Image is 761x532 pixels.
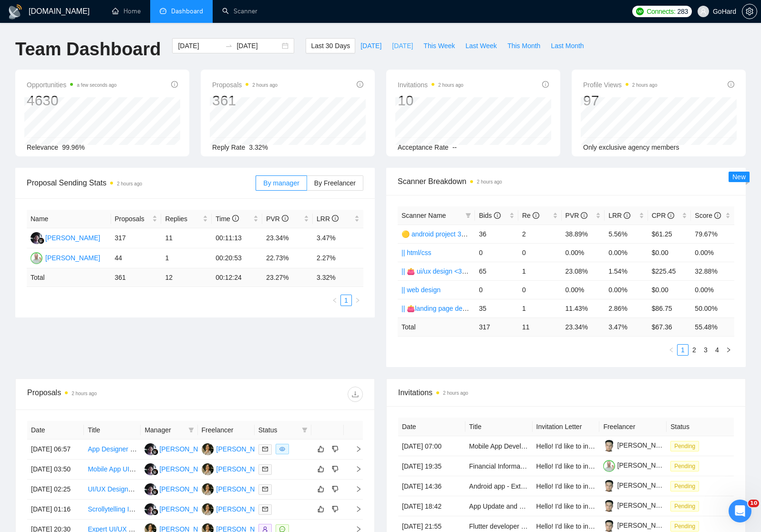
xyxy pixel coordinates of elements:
span: swap-right [225,42,233,50]
td: 2.86% [605,299,648,317]
td: 2 [518,225,562,243]
span: info-circle [494,212,501,219]
span: right [348,446,362,452]
span: Re [522,212,539,219]
a: Pending [670,442,703,450]
li: 3 [700,344,711,356]
span: info-circle [357,81,363,88]
div: [PERSON_NAME] [159,464,214,474]
td: 11 [161,228,212,248]
th: Date [398,418,465,436]
td: 22.73% [262,248,313,268]
span: info-circle [232,215,239,222]
a: 1 [678,345,688,355]
span: filter [465,213,471,218]
a: [PERSON_NAME] [603,522,672,529]
button: setting [742,4,757,19]
th: Invitation Letter [533,418,600,436]
li: Next Page [352,295,363,306]
a: homeHome [112,7,141,15]
span: 3.32% [249,143,268,151]
a: Scrollytelling Infographic Design Prototype (Figma & Mapbox GL JS) [88,505,290,513]
a: || html/css [401,249,432,256]
img: OT [202,483,214,495]
th: Freelancer [198,421,255,440]
span: info-circle [728,81,734,88]
span: info-circle [624,212,630,219]
span: filter [188,427,194,433]
a: OT[PERSON_NAME] [202,485,271,492]
span: Proposal Sending Stats [27,177,256,189]
span: dislike [332,465,339,473]
td: Mobile App UI/UX Design [84,460,141,480]
span: info-circle [581,212,587,219]
span: Opportunities [27,79,117,91]
td: 50.00% [691,299,734,317]
div: Proposals [27,387,195,402]
td: [DATE] 07:00 [398,436,465,456]
td: 55.48 % [691,317,734,336]
td: 00:20:53 [212,248,262,268]
li: 4 [711,344,723,356]
div: 361 [212,92,278,110]
span: Manager [144,425,184,435]
td: [DATE] 14:36 [398,476,465,496]
span: Pending [670,481,699,491]
a: searchScanner [222,7,257,15]
img: OT [202,503,214,515]
a: Mobile App Developer (Android + Camera/Face Detection) [469,442,642,450]
span: By manager [263,179,299,187]
div: [PERSON_NAME] [45,233,100,243]
button: right [723,344,734,356]
td: UI/UX Designer for Emotional Wellness App Redesign [84,480,141,500]
a: OT[PERSON_NAME] [202,445,271,452]
span: like [318,485,324,493]
span: Dashboard [171,7,203,15]
th: Status [667,418,734,436]
span: dislike [332,445,339,453]
td: Total [27,268,111,287]
img: OT [202,443,214,455]
button: Last 30 Days [306,38,355,53]
span: LRR [608,212,630,219]
button: dislike [329,483,341,495]
div: [PERSON_NAME] [216,484,271,494]
td: 0.00% [691,243,734,262]
td: 65 [475,262,518,280]
span: info-circle [668,212,674,219]
span: Invitations [398,387,734,399]
div: [PERSON_NAME] [45,253,100,263]
li: 1 [677,344,689,356]
time: 2 hours ago [477,179,502,184]
td: 32.88% [691,262,734,280]
td: 23.34% [262,228,313,248]
td: [DATE] 02:25 [27,480,84,500]
time: a few seconds ago [77,82,116,88]
span: This Week [423,41,455,51]
img: c1Ri93TPjpDgnORHfyF7NrLb8fYoPQFU56IwB7oeS2rJUIDibD9JQxtKB7mVfv0KYQ [603,460,615,472]
td: 79.67% [691,225,734,243]
span: Last Month [551,41,584,51]
a: Pending [670,482,703,490]
span: filter [302,427,308,433]
th: Proposals [111,210,162,228]
span: Proposals [212,79,278,91]
div: [PERSON_NAME] [216,464,271,474]
td: Android app - External Screen - Mullti Touch [465,476,533,496]
img: gigradar-bm.png [152,509,158,515]
div: [PERSON_NAME] [159,504,214,514]
li: Previous Page [329,295,340,306]
img: RR [144,503,156,515]
button: Last Month [545,38,589,53]
span: Last 30 Days [311,41,350,51]
a: 4 [712,345,722,355]
time: 2 hours ago [443,390,468,396]
button: dislike [329,463,341,475]
span: filter [463,208,473,223]
div: [PERSON_NAME] [216,504,271,514]
span: like [318,445,324,453]
time: 2 hours ago [438,82,463,88]
div: 10 [398,92,463,110]
td: 317 [475,317,518,336]
td: 0 [518,280,562,299]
